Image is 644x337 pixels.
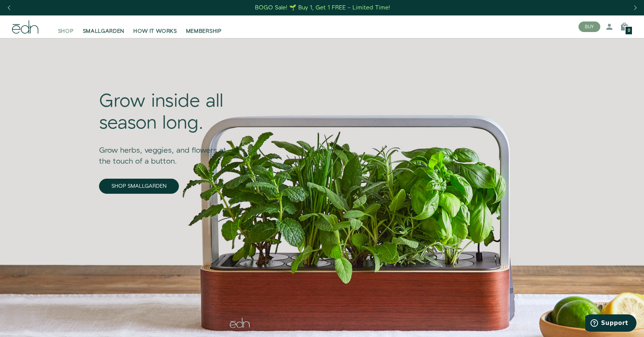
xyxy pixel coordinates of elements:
[58,28,74,35] span: SHOP
[99,91,238,134] div: Grow inside all season long.
[129,18,181,35] a: HOW IT WORKS
[99,179,179,194] a: SHOP SMALLGARDEN
[628,29,630,33] span: 0
[99,135,238,167] div: Grow herbs, veggies, and flowers at the touch of a button.
[255,4,390,12] div: BOGO Sale! 🌱 Buy 1, Get 1 FREE – Limited Time!
[53,18,78,35] a: SHOP
[78,18,129,35] a: SMALLGARDEN
[578,21,600,32] button: BUY
[186,28,222,35] span: MEMBERSHIP
[255,2,391,14] a: BOGO Sale! 🌱 Buy 1, Get 1 FREE – Limited Time!
[133,28,177,35] span: HOW IT WORKS
[182,18,226,35] a: MEMBERSHIP
[585,314,636,333] iframe: Opens a widget where you can find more information
[83,28,125,35] span: SMALLGARDEN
